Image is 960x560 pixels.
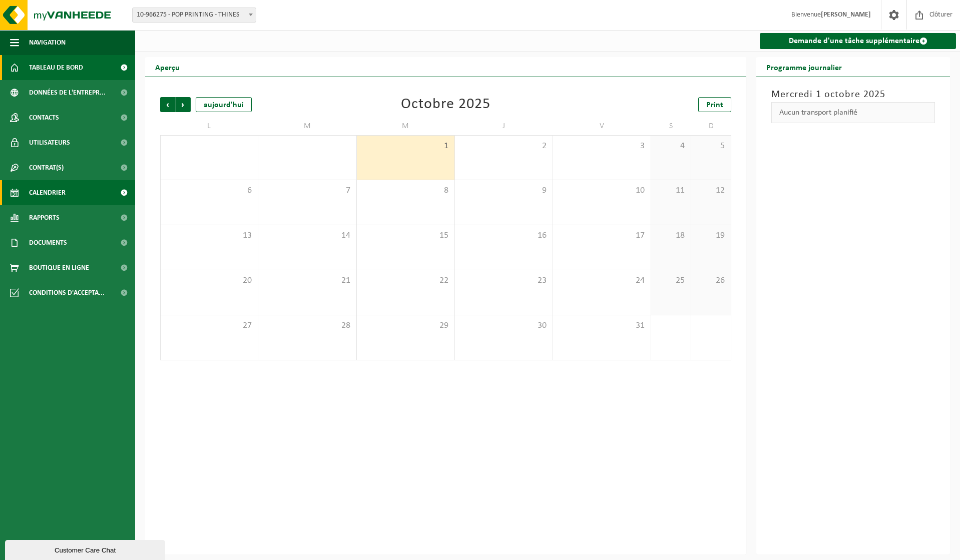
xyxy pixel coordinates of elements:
[656,275,686,286] span: 25
[696,230,726,241] span: 19
[160,117,258,135] td: L
[558,230,646,241] span: 17
[460,185,548,196] span: 9
[756,57,852,77] h2: Programme journalier
[29,180,66,205] span: Calendrier
[698,97,731,112] a: Print
[29,130,70,155] span: Utilisateurs
[656,141,686,152] span: 4
[651,117,691,135] td: S
[553,117,651,135] td: V
[263,320,351,331] span: 28
[160,97,175,112] span: Précédent
[460,275,548,286] span: 23
[558,141,646,152] span: 3
[460,141,548,152] span: 2
[656,230,686,241] span: 18
[196,97,252,112] div: aujourd'hui
[166,320,253,331] span: 27
[656,185,686,196] span: 11
[133,8,256,22] span: 10-966275 - POP PRINTING - THINES
[145,57,190,77] h2: Aperçu
[821,11,871,19] strong: [PERSON_NAME]
[166,185,253,196] span: 6
[29,80,106,105] span: Données de l'entrepr...
[258,117,356,135] td: M
[362,141,449,152] span: 1
[362,320,449,331] span: 29
[696,185,726,196] span: 12
[691,117,731,135] td: D
[558,185,646,196] span: 10
[29,255,89,280] span: Boutique en ligne
[357,117,455,135] td: M
[362,275,449,286] span: 22
[558,275,646,286] span: 24
[29,30,66,55] span: Navigation
[401,97,491,112] div: Octobre 2025
[29,230,67,255] span: Documents
[760,33,956,49] a: Demande d'une tâche supplémentaire
[706,101,723,109] span: Print
[362,230,449,241] span: 15
[455,117,553,135] td: J
[771,87,935,102] h3: Mercredi 1 octobre 2025
[696,275,726,286] span: 26
[263,185,351,196] span: 7
[29,205,60,230] span: Rapports
[29,155,64,180] span: Contrat(s)
[263,230,351,241] span: 14
[362,185,449,196] span: 8
[5,538,167,560] iframe: chat widget
[166,230,253,241] span: 13
[696,141,726,152] span: 5
[558,320,646,331] span: 31
[771,102,935,123] div: Aucun transport planifié
[132,8,256,23] span: 10-966275 - POP PRINTING - THINES
[29,105,59,130] span: Contacts
[263,275,351,286] span: 21
[176,97,191,112] span: Suivant
[460,320,548,331] span: 30
[29,280,105,305] span: Conditions d'accepta...
[166,275,253,286] span: 20
[29,55,83,80] span: Tableau de bord
[460,230,548,241] span: 16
